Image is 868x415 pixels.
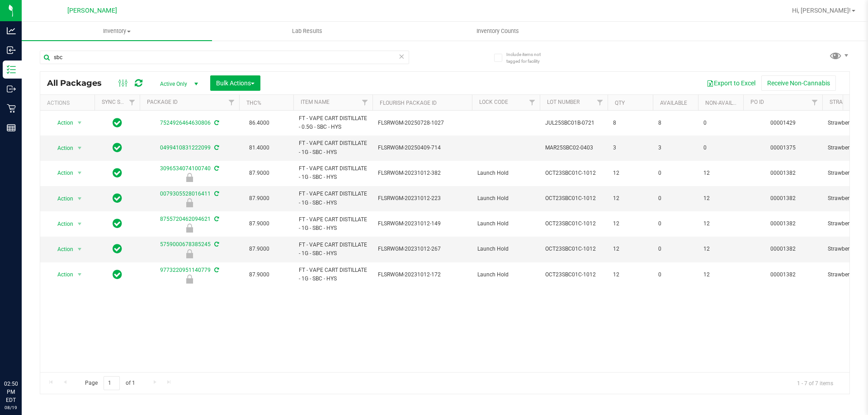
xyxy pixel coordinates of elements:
[658,194,693,203] span: 0
[7,26,16,35] inline-svg: Analytics
[378,219,467,228] span: FLSRWGM-20231012-149
[545,245,602,253] span: OCT23SBC01C-1012
[113,141,122,154] span: In Sync
[807,95,822,110] a: Filter
[280,27,335,35] span: Lab Results
[658,144,693,152] span: 3
[660,100,687,106] a: Available
[213,216,219,222] span: Sync from Compliance System
[49,243,74,256] span: Action
[613,245,647,253] span: 12
[770,170,796,176] a: 00001382
[160,267,211,273] a: 9773220951140779
[213,241,219,247] span: Sync from Compliance System
[613,144,647,152] span: 3
[830,99,848,105] a: Strain
[49,117,74,129] span: Action
[213,120,219,126] span: Sync from Compliance System
[125,95,140,110] a: Filter
[160,216,211,222] a: 8755720462094621
[398,51,405,62] span: Clear
[378,169,467,177] span: FLSRWGM-20231012-382
[22,27,212,35] span: Inventory
[213,165,219,172] span: Sync from Compliance System
[160,165,211,172] a: 3096534074100740
[160,191,211,197] a: 0079305528016411
[545,119,602,127] span: JUL25SBC01B-0721
[479,99,508,105] a: Lock Code
[464,27,531,35] span: Inventory Counts
[210,75,260,91] button: Bulk Actions
[613,270,647,279] span: 12
[7,46,16,55] inline-svg: Inbound
[7,123,16,132] inline-svg: Reports
[658,169,693,177] span: 0
[7,84,16,93] inline-svg: Outbound
[74,218,85,230] span: select
[703,119,738,127] span: 0
[74,192,85,205] span: select
[67,7,117,14] span: [PERSON_NAME]
[113,217,122,230] span: In Sync
[477,194,534,203] span: Launch Hold
[49,218,74,230] span: Action
[138,224,241,233] div: Launch Hold
[701,75,761,91] button: Export to Excel
[770,220,796,227] a: 00001382
[49,142,74,154] span: Action
[301,99,330,105] a: Item Name
[113,192,122,205] span: In Sync
[378,245,467,253] span: FLSRWGM-20231012-267
[299,215,367,233] span: FT - VAPE CART DISTILLATE - 1G - SBC - HYS
[22,22,212,41] a: Inventory
[378,119,467,127] span: FLSRWGM-20250728-1027
[246,100,261,106] a: THC%
[138,275,241,284] div: Launch Hold
[378,144,467,152] span: FLSRWGM-20250409-714
[613,169,647,177] span: 12
[615,100,625,106] a: Qty
[705,100,745,106] a: Non-Available
[113,167,122,179] span: In Sync
[245,141,274,154] span: 81.4000
[216,79,255,87] span: Bulk Actions
[245,217,274,230] span: 87.9000
[113,117,122,129] span: In Sync
[138,173,241,182] div: Launch Hold
[147,99,178,105] a: Package ID
[299,241,367,258] span: FT - VAPE CART DISTILLATE - 1G - SBC - HYS
[299,139,367,156] span: FT - VAPE CART DISTILLATE - 1G - SBC - HYS
[104,376,120,390] input: 1
[658,270,693,279] span: 0
[4,380,18,404] p: 02:50 PM EDT
[74,117,85,129] span: select
[160,145,211,151] a: 0499410831222099
[49,192,74,205] span: Action
[477,245,534,253] span: Launch Hold
[7,104,16,113] inline-svg: Retail
[4,404,18,411] p: 08/19
[770,145,796,151] a: 00001375
[613,219,647,228] span: 12
[402,22,593,41] a: Inventory Counts
[74,268,85,281] span: select
[74,142,85,154] span: select
[378,270,467,279] span: FLSRWGM-20231012-172
[750,99,764,105] a: PO ID
[545,169,602,177] span: OCT23SBC01C-1012
[74,167,85,179] span: select
[213,145,219,151] span: Sync from Compliance System
[47,100,91,106] div: Actions
[49,268,74,281] span: Action
[245,242,274,256] span: 87.9000
[213,267,219,273] span: Sync from Compliance System
[224,95,239,110] a: Filter
[703,144,738,152] span: 0
[299,114,367,131] span: FT - VAPE CART DISTILLATE - 0.5G - SBC - HYS
[77,376,142,390] span: Page of 1
[593,95,608,110] a: Filter
[613,119,647,127] span: 8
[761,75,836,91] button: Receive Non-Cannabis
[477,219,534,228] span: Launch Hold
[212,22,402,41] a: Lab Results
